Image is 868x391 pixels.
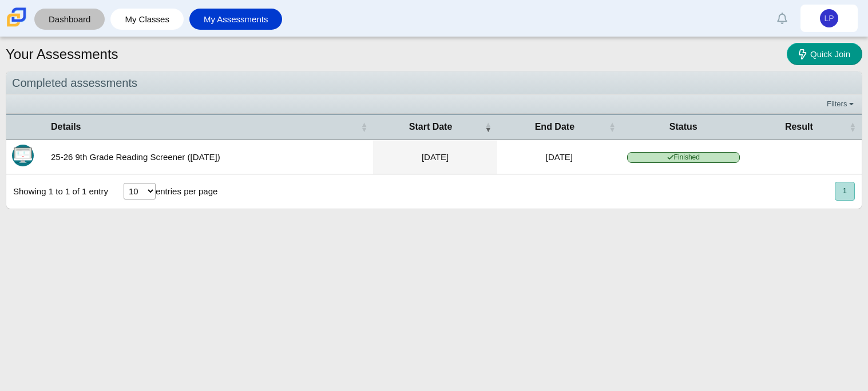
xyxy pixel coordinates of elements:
[824,14,834,22] span: LP
[45,140,373,174] td: 25-26 9th Grade Reading Screener ([DATE])
[422,152,449,162] time: Aug 21, 2025 at 11:55 AM
[834,182,855,201] nav: pagination
[627,121,740,133] span: Status
[787,43,862,65] a: Quick Join
[503,121,607,133] span: End Date
[609,121,616,133] span: End Date : Activate to sort
[485,121,492,133] span: Start Date : Activate to remove sorting
[5,21,29,31] a: Carmen School of Science & Technology
[835,182,855,201] button: 1
[40,9,99,30] a: Dashboard
[116,9,178,30] a: My Classes
[627,152,740,163] span: Finished
[824,98,859,110] a: Filters
[195,9,277,30] a: My Assessments
[770,6,795,31] a: Alerts
[156,186,217,196] label: entries per page
[800,5,858,32] a: LP
[6,174,108,209] div: Showing 1 to 1 of 1 entry
[546,152,573,162] time: Aug 21, 2025 at 12:37 PM
[5,5,29,29] img: Carmen School of Science & Technology
[849,121,856,133] span: Result : Activate to sort
[360,121,367,133] span: Details : Activate to sort
[6,45,118,64] h1: Your Assessments
[751,121,847,133] span: Result
[51,121,358,133] span: Details
[12,145,34,166] img: Itembank
[810,49,850,59] span: Quick Join
[379,121,482,133] span: Start Date
[6,71,862,95] div: Completed assessments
